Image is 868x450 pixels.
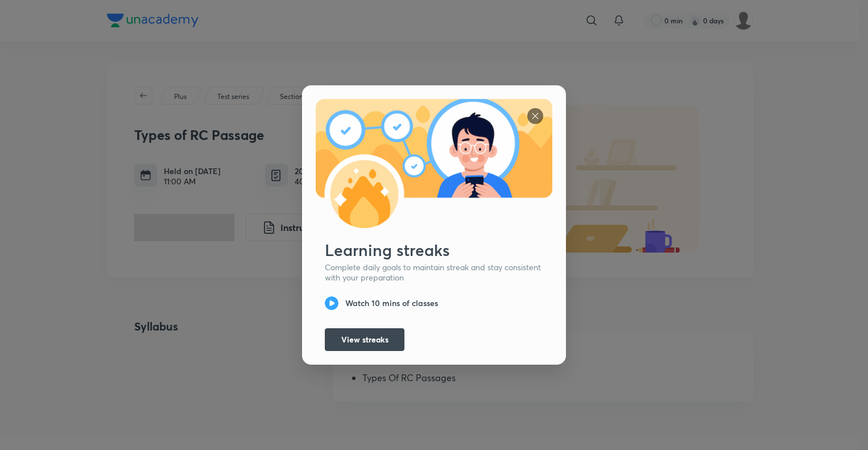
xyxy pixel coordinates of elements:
[527,108,543,124] img: syllabus
[345,298,438,308] p: Watch 10 mins of classes
[341,334,388,345] span: View streaks
[325,328,404,351] button: View streaks
[325,240,552,260] div: Learning streaks
[325,262,543,283] p: Complete daily goals to maintain streak and stay consistent with your preparation
[316,99,552,228] img: Streaks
